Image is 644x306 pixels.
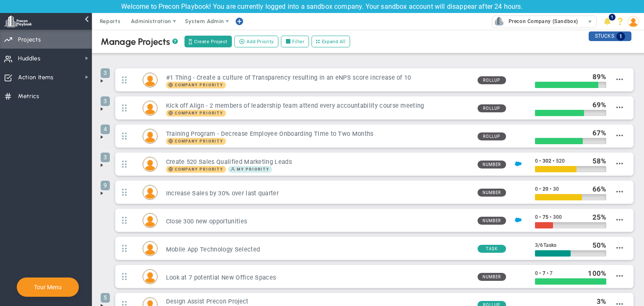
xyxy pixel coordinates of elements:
span: My Priority [237,167,270,171]
span: Metrics [18,88,39,105]
button: Create Project [184,36,232,47]
span: Company Priority [175,111,223,115]
div: Sudhir Dakshinamurthy [143,157,158,172]
div: Mark Collins [143,73,158,88]
span: 3 [101,96,110,106]
span: 4 [101,124,110,134]
span: Rollup [478,104,506,112]
span: • [547,270,548,276]
img: Sudhir Dakshinamurthy [143,157,157,171]
li: Announcements [601,13,614,30]
div: Manage Projects [101,36,178,47]
span: 100 [588,269,600,277]
span: • [550,214,551,220]
span: My Priority [228,166,272,173]
span: Number [478,273,506,281]
span: 50 [592,241,601,249]
span: 5 [101,293,110,303]
span: • [550,186,551,192]
h3: Training Program - Decrease Employee Onboarding Time to Two Months [166,130,471,138]
span: Projects [18,31,41,49]
span: Number [478,189,506,197]
div: % [592,72,607,81]
div: Mark Collins [143,213,158,228]
span: • [539,158,541,164]
span: Precon Company (Sandbox) [504,16,578,27]
img: Katie Williams [143,185,157,200]
h3: Create 520 Sales Qualified Marketing Leads [166,158,471,166]
span: • [553,158,554,164]
span: • [539,214,541,220]
button: Expand All [312,36,350,47]
span: Reports [96,13,125,30]
div: Lucy Rodriguez [143,241,158,256]
span: Number [478,217,506,225]
span: 67 [592,129,601,137]
div: Miguel Cabrera [143,101,158,116]
span: 0 [535,270,538,276]
img: 33602.Company.photo [494,16,504,26]
span: Rollup [478,132,506,140]
div: % [588,269,606,278]
span: • [539,270,541,276]
span: 9 [101,181,110,190]
img: Tom Johnson [143,270,157,284]
span: Tasks [543,242,557,248]
span: Company Priority [175,167,223,171]
span: Company Priority [175,83,223,87]
span: Rollup [478,76,506,84]
div: % [592,241,607,250]
div: % [592,100,607,109]
h3: Kick off Align - 2 members of leadership team attend every accountability course meeting [166,102,471,110]
span: 520 [556,158,565,164]
span: Huddles [18,50,41,67]
img: 64089.Person.photo [628,16,639,27]
span: / [538,242,540,248]
div: % [592,128,607,137]
span: Create Project [194,38,228,45]
h3: Look at 7 potential New Office Spaces [166,274,471,282]
div: % [592,213,607,222]
img: Lucy Rodriguez [143,241,157,256]
span: 3 6 [535,242,556,248]
span: 3 [101,68,110,78]
span: 30 [553,186,559,192]
span: Add Priority [247,38,274,45]
h3: #1 Thing - Create a culture of Transparency resulting in an eNPS score increase of 10 [166,74,471,82]
img: Mark Collins [143,73,157,87]
span: Administration [131,18,171,24]
span: 1 [609,14,615,21]
div: Lisa Jenkins [143,129,158,144]
span: 1 [616,32,625,41]
span: 25 [592,213,601,221]
li: Help & Frequently Asked Questions (FAQ) [614,13,627,30]
span: 3 [101,153,110,162]
div: STUCKS [589,31,631,41]
span: 89 [592,73,601,81]
button: Add Priority [234,36,278,47]
span: System Admin [185,18,224,24]
span: 7 [543,270,545,276]
span: Task [478,245,506,253]
span: Company Priority [166,110,226,117]
img: Mark Collins [143,213,157,228]
div: % [597,297,606,306]
img: Miguel Cabrera [143,101,157,115]
h3: Design Assist Precon Project [166,298,471,306]
span: 20 [543,186,548,192]
span: Company Priority [166,166,226,173]
span: • [539,186,541,192]
h3: Mobile App Technology Selected [166,246,471,254]
span: Company Priority [175,139,223,143]
span: 7 [550,270,553,276]
div: % [592,184,607,194]
span: 0 [535,214,538,220]
label: Filter [281,36,309,47]
div: % [592,156,607,166]
span: 300 [553,214,562,220]
h3: Close 300 new opportunities [166,218,471,226]
span: Company Priority [166,82,226,88]
img: Lisa Jenkins [143,129,157,143]
img: Salesforce Enabled<br />Sandbox: Quarterly Leads and Opportunities [515,161,522,167]
button: Tour Menu [31,283,64,291]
